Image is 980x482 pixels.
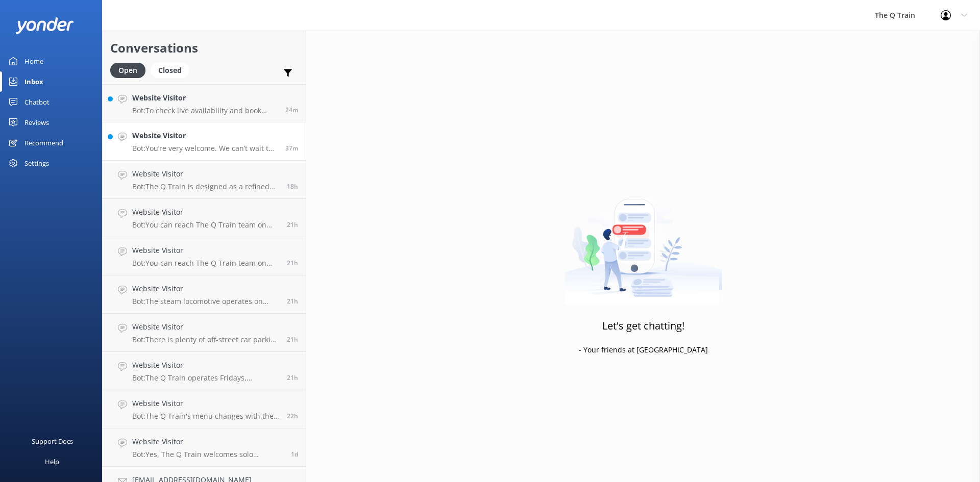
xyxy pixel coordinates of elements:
[287,297,298,306] span: Sep 10 2025 11:48am (UTC +10:00) Australia/Sydney
[132,297,279,306] p: Bot: The steam locomotive operates on select weekends throughout the year, typically from [DATE] ...
[132,436,283,447] h4: Website Visitor
[103,237,306,275] a: Website VisitorBot:You can reach The Q Train team on [PHONE_NUMBER] or email [EMAIL_ADDRESS][DOMA...
[132,144,278,153] p: Bot: You’re very welcome. We can’t wait to have you onboard The Q Train.
[45,451,59,472] div: Help
[24,153,49,173] div: Settings
[287,373,298,382] span: Sep 10 2025 11:40am (UTC +10:00) Australia/Sydney
[15,17,74,34] img: yonder-white-logo.png
[24,133,63,153] div: Recommend
[287,220,298,229] span: Sep 10 2025 11:56am (UTC +10:00) Australia/Sydney
[132,321,279,333] h4: Website Visitor
[103,122,306,161] a: Website VisitorBot:You’re very welcome. We can’t wait to have you onboard The Q Train.37m
[132,220,279,230] p: Bot: You can reach The Q Train team on [PHONE_NUMBER] or email [EMAIL_ADDRESS][DOMAIN_NAME]. For ...
[287,182,298,191] span: Sep 10 2025 02:36pm (UTC +10:00) Australia/Sydney
[103,390,306,428] a: Website VisitorBot:The Q Train's menu changes with the seasons, with a new selection every three ...
[24,112,49,133] div: Reviews
[132,373,279,383] p: Bot: The Q Train operates Fridays, Saturdays, and Sundays all year round, except on Public Holida...
[103,199,306,237] a: Website VisitorBot:You can reach The Q Train team on [PHONE_NUMBER] or email [EMAIL_ADDRESS][DOMA...
[132,335,279,344] p: Bot: There is plenty of off-street car parking at [GEOGRAPHIC_DATA]. The carpark is gravel, and w...
[132,259,279,268] p: Bot: You can reach The Q Train team on [PHONE_NUMBER] or email [EMAIL_ADDRESS][DOMAIN_NAME]. For ...
[151,63,189,78] div: Closed
[132,168,279,180] h4: Website Visitor
[602,318,684,334] h3: Let's get chatting!
[132,182,279,191] p: Bot: The Q Train is designed as a refined dining experience, but there is no specific dress code ...
[103,161,306,199] a: Website VisitorBot:The Q Train is designed as a refined dining experience, but there is no specif...
[285,106,298,114] span: Sep 11 2025 08:55am (UTC +10:00) Australia/Sydney
[110,63,145,78] div: Open
[132,245,279,256] h4: Website Visitor
[287,412,298,420] span: Sep 10 2025 10:38am (UTC +10:00) Australia/Sydney
[132,398,279,409] h4: Website Visitor
[24,71,43,92] div: Inbox
[291,450,298,459] span: Sep 10 2025 12:43am (UTC +10:00) Australia/Sydney
[132,130,278,141] h4: Website Visitor
[151,64,194,75] a: Closed
[32,431,73,451] div: Support Docs
[103,314,306,352] a: Website VisitorBot:There is plenty of off-street car parking at [GEOGRAPHIC_DATA]. The carpark is...
[132,450,283,459] p: Bot: Yes, The Q Train welcomes solo travellers for a degustation-style meal. You can book your ex...
[103,275,306,314] a: Website VisitorBot:The steam locomotive operates on select weekends throughout the year, typicall...
[565,177,722,305] img: artwork of a man stealing a conversation from at giant smartphone
[103,84,306,122] a: Website VisitorBot:To check live availability and book your experience, please visit [URL][DOMAIN...
[110,64,151,75] a: Open
[132,106,278,115] p: Bot: To check live availability and book your experience, please visit [URL][DOMAIN_NAME].
[132,283,279,294] h4: Website Visitor
[103,428,306,467] a: Website VisitorBot:Yes, The Q Train welcomes solo travellers for a degustation-style meal. You ca...
[132,412,279,421] p: Bot: The Q Train's menu changes with the seasons, with a new selection every three months. Please...
[287,259,298,267] span: Sep 10 2025 11:53am (UTC +10:00) Australia/Sydney
[24,92,50,112] div: Chatbot
[103,352,306,390] a: Website VisitorBot:The Q Train operates Fridays, Saturdays, and Sundays all year round, except on...
[24,51,43,71] div: Home
[287,335,298,344] span: Sep 10 2025 11:48am (UTC +10:00) Australia/Sydney
[110,38,298,58] h2: Conversations
[132,92,278,104] h4: Website Visitor
[132,360,279,371] h4: Website Visitor
[579,344,708,356] p: - Your friends at [GEOGRAPHIC_DATA]
[285,144,298,153] span: Sep 11 2025 08:42am (UTC +10:00) Australia/Sydney
[132,207,279,218] h4: Website Visitor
